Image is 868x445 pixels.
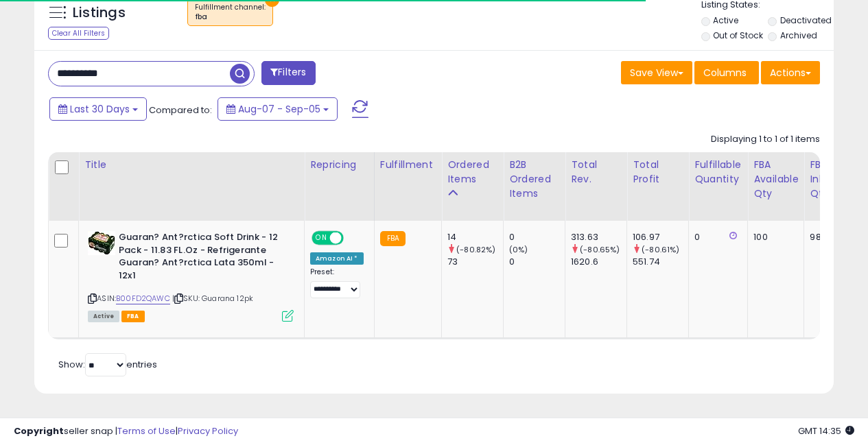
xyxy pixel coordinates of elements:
[509,256,565,268] div: 0
[798,424,854,437] span: 2025-10-6 14:35 GMT
[509,158,559,201] div: B2B Ordered Items
[753,158,798,201] div: FBA Available Qty
[58,358,157,371] span: Show: entries
[49,97,147,121] button: Last 30 Days
[509,231,565,243] div: 0
[694,61,759,84] button: Columns
[571,231,626,243] div: 313.63
[621,61,692,84] button: Save View
[509,244,528,255] small: (0%)
[633,231,688,243] div: 106.97
[172,293,253,304] span: | SKU: Guarana 12pk
[447,231,503,243] div: 14
[310,252,364,265] div: Amazon AI *
[73,3,126,23] h5: Listings
[780,29,817,41] label: Archived
[119,231,285,285] b: Guaran? Ant?rctica Soft Drink - 12 Pack - 11.83 FL.Oz - Refrigerante Guaran? Ant?rctica Lata 350m...
[711,133,820,146] div: Displaying 1 to 1 of 1 items
[313,232,330,244] span: ON
[633,158,683,187] div: Total Profit
[218,97,338,121] button: Aug-07 - Sep-05
[84,158,298,172] div: Title
[14,425,238,438] div: seller snap | |
[88,311,119,322] span: All listings currently available for purchase on Amazon
[117,424,176,437] a: Terms of Use
[761,61,820,84] button: Actions
[88,231,294,320] div: ASIN:
[380,158,436,172] div: Fulfillment
[642,244,679,255] small: (-80.61%)
[342,232,364,244] span: OFF
[149,104,212,117] span: Compared to:
[703,66,747,80] span: Columns
[261,61,315,85] button: Filters
[447,158,497,187] div: Ordered Items
[88,231,115,255] img: 51FQhXFfz7L._SL40_.jpg
[121,311,145,322] span: FBA
[633,256,688,268] div: 551.74
[571,256,626,268] div: 1620.6
[195,12,266,22] div: fba
[447,256,503,268] div: 73
[713,29,763,41] label: Out of Stock
[753,231,793,243] div: 100
[310,158,368,172] div: Repricing
[238,102,320,116] span: Aug-07 - Sep-05
[48,27,109,40] div: Clear All Filters
[780,14,832,26] label: Deactivated
[195,2,266,23] span: Fulfillment channel :
[116,293,170,304] a: B00FD2QAWC
[810,158,851,201] div: FBA inbound Qty
[694,158,742,187] div: Fulfillable Quantity
[380,231,406,246] small: FBA
[580,244,620,255] small: (-80.65%)
[713,14,738,26] label: Active
[310,267,364,298] div: Preset:
[571,158,621,187] div: Total Rev.
[456,244,495,255] small: (-80.82%)
[70,102,130,116] span: Last 30 Days
[178,424,238,437] a: Privacy Policy
[14,424,64,437] strong: Copyright
[694,231,737,243] div: 0
[810,231,846,243] div: 98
